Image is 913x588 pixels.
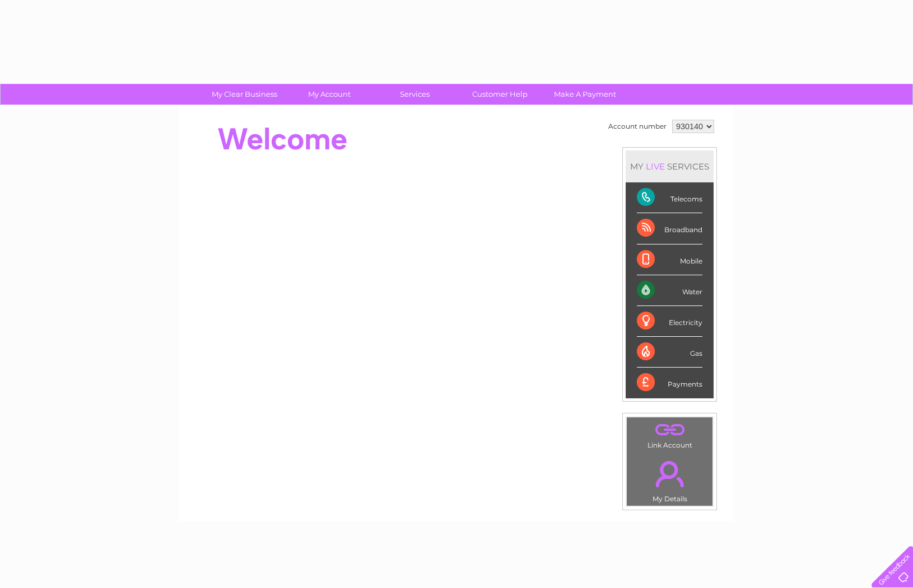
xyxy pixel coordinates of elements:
a: Services [369,84,461,105]
a: My Clear Business [198,84,291,105]
a: Make A Payment [539,84,631,105]
div: MY SERVICES [626,150,714,182]
td: My Details [626,451,713,506]
a: Customer Help [454,84,546,105]
div: Gas [637,337,702,368]
div: Water [637,275,702,306]
div: Telecoms [637,182,702,213]
a: . [630,420,710,440]
div: LIVE [644,161,667,172]
div: Payments [637,368,702,398]
div: Mobile [637,244,702,275]
div: Electricity [637,306,702,337]
a: . [630,454,710,493]
td: Account number [605,117,669,136]
div: Broadband [637,213,702,244]
td: Link Account [626,417,713,452]
a: My Account [283,84,376,105]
